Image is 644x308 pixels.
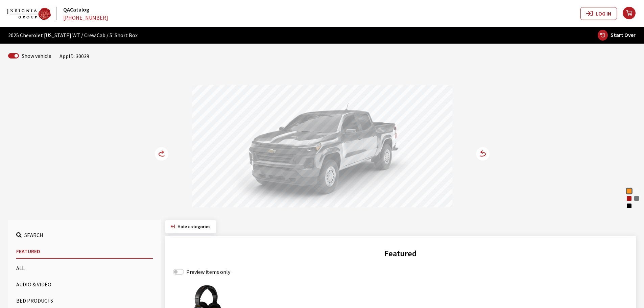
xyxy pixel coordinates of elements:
div: Black [626,203,633,209]
button: Hide categories [165,220,216,233]
a: QACatalog [63,6,89,13]
div: Summit White [633,188,640,194]
button: Featured [16,244,153,259]
span: 2025 Chevrolet [US_STATE] WT / Crew Cab / 5' Short Box [8,31,138,39]
div: AppID: 30039 [59,52,89,60]
div: Radiant Red Tintcoat [626,195,633,202]
div: Sterling Gray Metallic [633,195,640,202]
a: [PHONE_NUMBER] [63,14,108,21]
button: Start Over [597,29,636,41]
button: Bed Products [16,294,153,307]
h2: Featured [173,247,628,260]
button: Audio & Video [16,278,153,291]
span: Search [24,232,43,238]
button: your cart [622,1,644,25]
a: QACatalog logo [7,7,62,20]
span: Start Over [611,31,636,38]
span: Click to hide category section. [177,223,211,230]
button: All [16,261,153,275]
div: Sunrise Orange [626,188,633,194]
img: Dashboard [7,8,51,20]
label: Preview items only [186,268,230,276]
button: Log In [580,7,617,20]
label: Show vehicle [22,52,51,60]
